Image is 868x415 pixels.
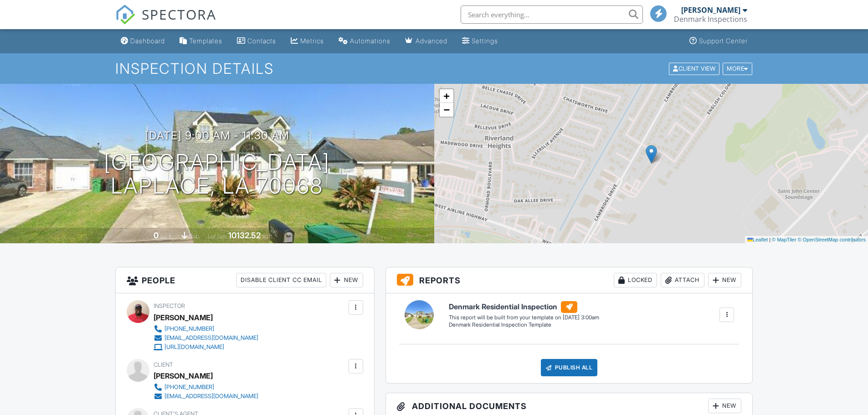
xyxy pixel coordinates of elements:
[115,12,216,31] a: SPECTORA
[154,361,173,368] span: Client
[386,267,753,293] h3: Reports
[247,37,276,45] div: Contacts
[330,273,363,287] div: New
[189,233,199,240] span: slab
[461,5,643,24] input: Search everything...
[189,37,222,45] div: Templates
[747,237,768,242] a: Leaflet
[449,314,599,321] div: This report will be built from your template on [DATE] 3:00am
[440,103,453,117] a: Zoom out
[154,333,258,343] a: [EMAIL_ADDRESS][DOMAIN_NAME]
[164,334,258,342] div: [EMAIL_ADDRESS][DOMAIN_NAME]
[208,233,227,240] span: Lot Size
[154,324,258,333] a: [PHONE_NUMBER]
[233,33,280,50] a: Contacts
[164,384,214,391] div: [PHONE_NUMBER]
[661,273,704,287] div: Attach
[449,321,599,329] div: Denmark Residential Inspection Template
[335,33,394,50] a: Automations (Basic)
[176,33,226,50] a: Templates
[164,393,258,400] div: [EMAIL_ADDRESS][DOMAIN_NAME]
[458,33,502,50] a: Settings
[160,233,173,240] span: sq. ft.
[154,343,258,352] a: [URL][DOMAIN_NAME]
[130,37,165,45] div: Dashboard
[142,5,216,24] span: SPECTORA
[440,89,453,103] a: Zoom in
[154,369,213,383] div: [PERSON_NAME]
[772,237,796,242] a: © MapTiler
[154,302,185,309] span: Inspector
[646,145,657,164] img: Marker
[145,129,289,142] h3: [DATE] 9:00 am - 11:30 am
[443,104,449,115] span: −
[668,65,722,72] a: Client View
[164,343,224,351] div: [URL][DOMAIN_NAME]
[708,273,741,287] div: New
[116,267,374,293] h3: People
[723,62,752,75] div: More
[416,37,447,45] div: Advanced
[674,15,747,24] div: Denmark Inspections
[541,359,598,376] div: Publish All
[669,62,719,75] div: Client View
[681,5,740,15] div: [PERSON_NAME]
[798,237,866,242] a: © OpenStreetMap contributors
[708,399,741,413] div: New
[350,37,390,45] div: Automations
[104,150,330,199] h1: [GEOGRAPHIC_DATA] LaPlace, LA 70068
[154,383,258,392] a: [PHONE_NUMBER]
[699,37,748,45] div: Support Center
[115,5,135,25] img: The Best Home Inspection Software - Spectora
[300,37,324,45] div: Metrics
[614,273,657,287] div: Locked
[154,392,258,401] a: [EMAIL_ADDRESS][DOMAIN_NAME]
[401,33,451,50] a: Advanced
[164,325,214,333] div: [PHONE_NUMBER]
[686,33,751,50] a: Support Center
[154,231,159,240] div: 0
[228,231,261,240] div: 10132.52
[236,273,326,287] div: Disable Client CC Email
[443,90,449,102] span: +
[117,33,169,50] a: Dashboard
[769,237,770,242] span: |
[449,301,599,313] h6: Denmark Residential Inspection
[287,33,328,50] a: Metrics
[115,61,753,77] h1: Inspection Details
[472,37,498,45] div: Settings
[262,233,273,240] span: sq.ft.
[154,311,213,324] div: [PERSON_NAME]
